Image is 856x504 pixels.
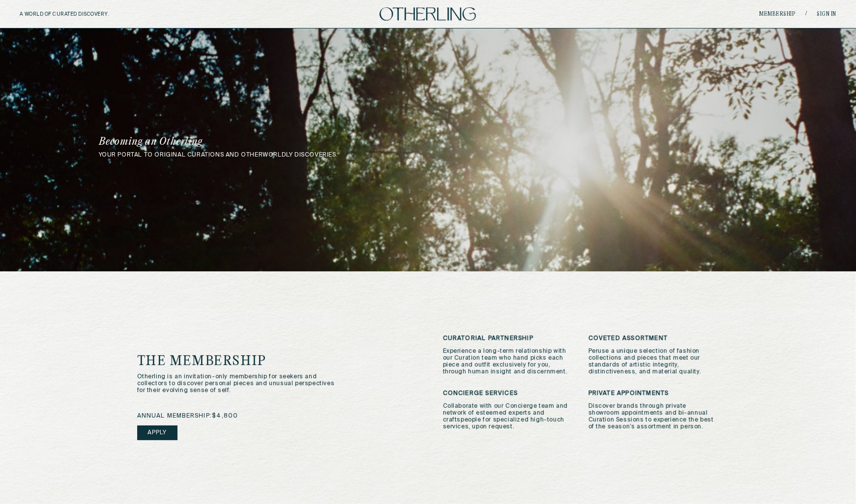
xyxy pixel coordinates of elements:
p: your portal to original curations and otherworldly discoveries. [99,152,758,159]
a: Membership [760,11,796,17]
h5: A WORLD OF CURATED DISCOVERY. [20,11,152,17]
img: logo [380,7,476,21]
h3: Curatorial Partnership [443,335,574,342]
a: Apply [137,425,177,440]
p: Peruse a unique selection of fashion collections and pieces that meet our standards of artistic i... [589,348,719,375]
p: Experience a long-term relationship with our Curation team who hand picks each piece and outfit e... [443,348,574,375]
span: / [806,10,807,18]
span: annual membership: $4,800 [137,413,238,420]
h1: Becoming an Otherling [99,137,494,147]
h3: Concierge Services [443,390,574,397]
h3: Private Appointments [589,390,719,397]
p: Otherling is an invitation-only membership for seekers and collectors to discover personal pieces... [137,373,344,394]
h1: the membership [137,355,382,369]
p: Discover brands through private showroom appointments and bi-annual Curation Sessions to experien... [589,403,719,430]
p: Collaborate with our Concierge team and network of esteemed experts and craftspeople for speciali... [443,403,574,430]
h3: Coveted Assortment [589,335,719,342]
a: Sign in [817,11,837,17]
